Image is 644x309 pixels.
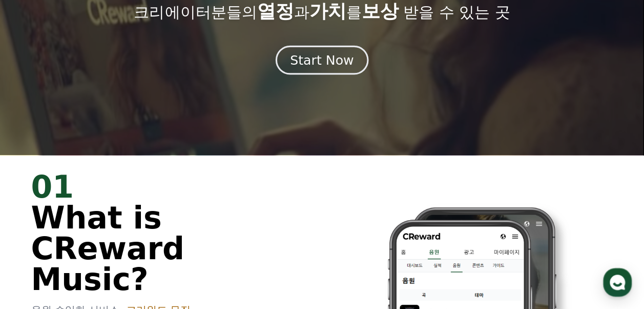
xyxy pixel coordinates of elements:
a: 홈 [3,224,68,249]
span: 홈 [32,239,38,247]
span: 가치 [309,1,346,22]
p: 크리에이터분들의 과 를 받을 수 있는 곳 [134,1,510,22]
a: 설정 [132,224,197,249]
span: 설정 [158,239,171,247]
span: What is CReward Music? [31,200,184,297]
span: 열정 [257,1,294,22]
span: 대화 [94,240,106,248]
span: 보상 [361,1,398,22]
div: 01 [31,171,310,202]
a: 대화 [68,224,132,249]
a: Start Now [278,56,366,66]
button: Start Now [276,46,368,75]
div: Start Now [290,51,354,69]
